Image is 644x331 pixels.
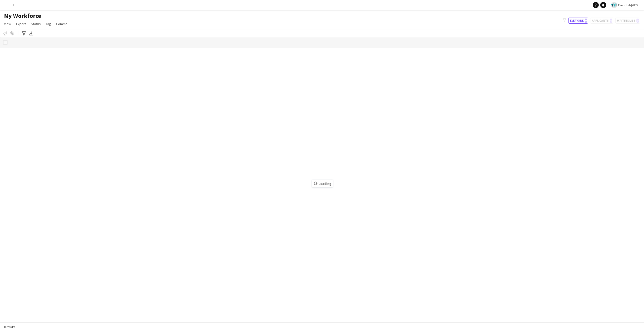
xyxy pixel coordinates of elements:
app-action-btn: Export XLSX [28,30,34,36]
a: Export [14,21,28,27]
a: Tag [44,21,53,27]
img: Logo [611,2,617,8]
a: Comms [54,21,69,27]
a: Status [29,21,43,27]
app-action-btn: Advanced filters [21,30,27,36]
span: 0 [585,19,587,23]
span: My Workforce [4,12,41,20]
span: View [4,22,11,26]
span: Comms [56,22,67,26]
button: Everyone0 [568,18,588,24]
a: View [2,21,13,27]
span: Loading [312,180,333,187]
span: Tag [46,22,51,26]
span: Export [16,22,26,26]
span: Status [31,22,41,26]
span: Event Lab [GEOGRAPHIC_DATA] [618,3,642,7]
